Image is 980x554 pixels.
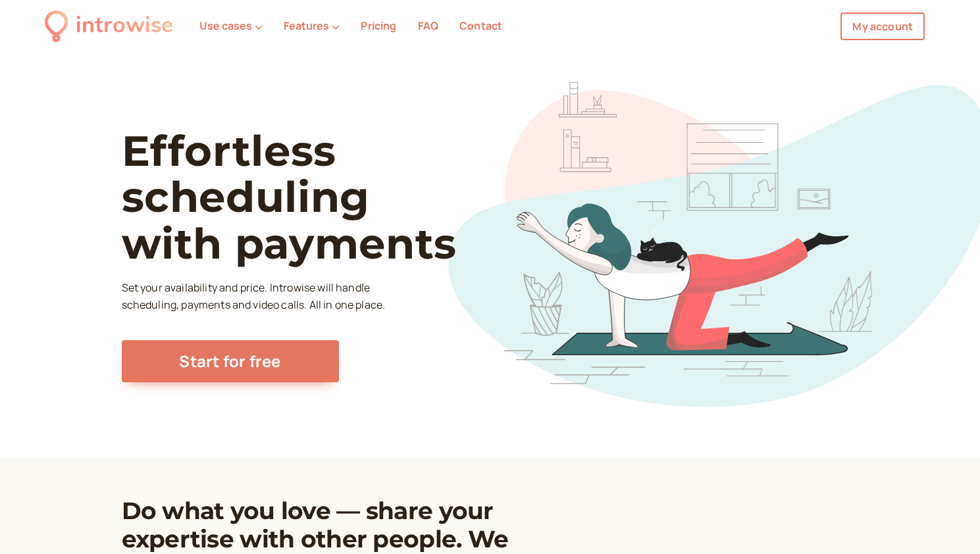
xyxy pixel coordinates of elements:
[840,13,925,40] a: My account
[418,18,438,33] a: FAQ
[122,128,504,266] h1: Effortless scheduling with payments
[361,18,396,33] a: Pricing
[45,8,173,44] a: introwise
[199,20,263,32] button: Use cases
[122,340,339,382] a: Start for free
[459,18,502,33] a: Contact
[122,280,389,314] p: Set your availability and price. Introwise will handle scheduling, payments and video calls. All ...
[914,491,980,554] iframe: Chat Widget
[284,20,340,32] button: Features
[76,8,173,44] div: introwise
